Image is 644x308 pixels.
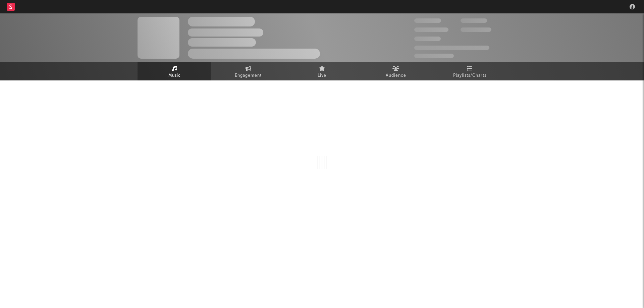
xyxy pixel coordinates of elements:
span: Music [168,72,181,80]
a: Music [138,62,211,80]
span: Jump Score: 85.0 [414,54,454,58]
a: Live [285,62,359,80]
span: Engagement [235,72,262,80]
span: 50,000,000 Monthly Listeners [414,46,489,50]
a: Playlists/Charts [433,62,506,80]
a: Engagement [211,62,285,80]
a: Audience [359,62,433,80]
span: 300,000 [414,18,441,23]
span: 100,000 [414,37,441,41]
span: Live [318,72,326,80]
span: Playlists/Charts [453,72,486,80]
span: 100,000 [461,18,487,23]
span: 1,000,000 [461,27,491,32]
span: Audience [386,72,406,80]
span: 50,000,000 [414,27,448,32]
